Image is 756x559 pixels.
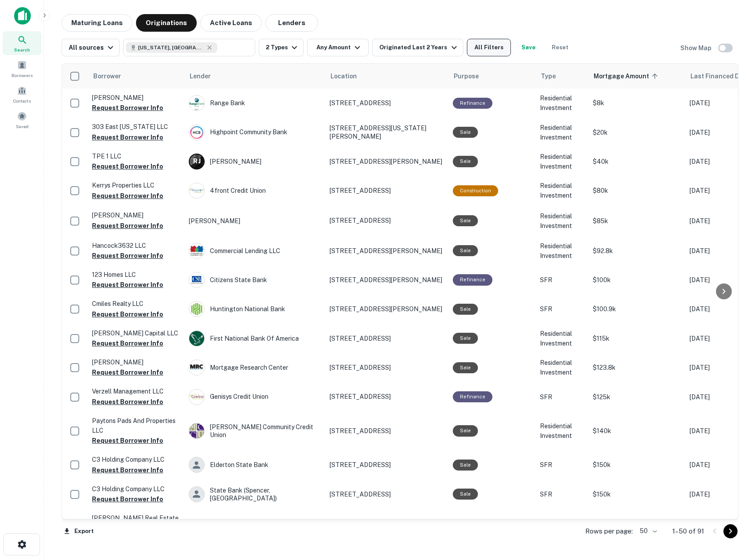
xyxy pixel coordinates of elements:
[453,391,492,402] div: This loan purpose was for refinancing
[189,389,321,405] div: Genisys Credit Union
[723,524,738,538] button: Go to next page
[540,211,584,231] p: Residential Investment
[636,525,658,537] div: 50
[540,460,584,470] p: SFR
[593,426,681,436] p: $140k
[189,390,204,405] img: picture
[3,108,41,132] a: Saved
[92,103,163,113] button: Request Borrower Info
[92,241,180,250] p: Hancock3632 LLC
[593,186,681,195] p: $80k
[593,392,681,402] p: $125k
[593,157,681,166] p: $40k
[138,44,204,51] span: [US_STATE], [GEOGRAPHIC_DATA]
[189,302,204,316] img: picture
[330,187,444,195] p: [STREET_ADDRESS]
[189,183,204,198] img: picture
[92,386,180,396] p: Verzell Management LLC
[189,360,321,375] div: Mortgage Research Center
[92,455,180,464] p: C3 Holding Company LLC
[453,460,478,471] div: Sale
[546,39,574,56] button: Reset
[92,397,163,407] button: Request Borrower Info
[189,125,204,140] img: picture
[13,97,31,104] span: Contacts
[190,71,211,81] span: Lender
[62,14,132,32] button: Maturing Loans
[189,423,321,439] div: [PERSON_NAME] Community Credit Union
[680,43,713,53] h6: Show Map
[189,272,204,287] img: picture
[379,42,459,53] div: Originated Last 2 Years
[92,191,163,201] button: Request Borrower Info
[3,57,41,81] a: Borrowers
[453,98,492,109] div: This loan purpose was for refinancing
[92,270,180,279] p: 123 Homes LLC
[92,309,163,320] button: Request Borrower Info
[92,484,180,494] p: C3 Holding Company LLC
[448,64,536,88] th: Purpose
[453,425,478,436] div: Sale
[200,14,262,32] button: Active Loans
[593,216,681,226] p: $85k
[92,151,180,161] p: TPE 1 LLC
[189,96,204,110] img: picture
[92,357,180,367] p: [PERSON_NAME]
[3,31,41,55] div: Search
[330,364,444,371] p: [STREET_ADDRESS]
[540,329,584,348] p: Residential Investment
[453,333,478,344] div: Sale
[92,299,180,309] p: Cmiles Realty LLC
[259,39,304,56] button: 2 Types
[330,393,444,401] p: [STREET_ADDRESS]
[92,210,180,220] p: [PERSON_NAME]
[189,183,321,199] div: 4front Credit Union
[265,14,318,32] button: Lenders
[330,305,444,313] p: [STREET_ADDRESS][PERSON_NAME]
[189,95,321,111] div: Range Bank
[453,156,478,167] div: Sale
[62,39,120,56] button: All sources
[14,46,30,53] span: Search
[330,276,444,284] p: [STREET_ADDRESS][PERSON_NAME]
[593,246,681,256] p: $92.8k
[453,304,478,315] div: Sale
[593,128,681,137] p: $20k
[330,99,444,107] p: [STREET_ADDRESS]
[92,338,163,349] button: Request Borrower Info
[92,221,163,231] button: Request Borrower Info
[540,304,584,314] p: SFR
[330,461,444,469] p: [STREET_ADDRESS]
[593,363,681,372] p: $123.8k
[62,525,96,538] button: Export
[189,331,204,346] img: picture
[189,360,204,375] img: picture
[540,275,584,285] p: SFR
[453,362,478,373] div: Sale
[189,243,321,259] div: Commercial Lending LLC
[184,64,325,88] th: Lender
[92,279,163,290] button: Request Borrower Info
[189,301,321,317] div: Huntington National Bank
[3,82,41,106] div: Contacts
[92,93,180,103] p: [PERSON_NAME]
[588,64,685,88] th: Mortgage Amount
[69,42,116,53] div: All sources
[11,72,33,79] span: Borrowers
[189,423,204,438] img: picture
[330,335,444,342] p: [STREET_ADDRESS]
[189,216,321,226] p: [PERSON_NAME]
[330,427,444,435] p: [STREET_ADDRESS]
[672,526,704,537] p: 1–50 of 91
[540,519,584,538] p: Residential Investment
[593,98,681,108] p: $8k
[540,421,584,441] p: Residential Investment
[593,304,681,314] p: $100.9k
[536,64,588,88] th: Type
[92,416,180,435] p: Paytons Pads And Properties LLC
[540,241,584,261] p: Residential Investment
[189,331,321,346] div: First National Bank Of America
[467,39,511,56] button: All Filters
[92,367,163,378] button: Request Borrower Info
